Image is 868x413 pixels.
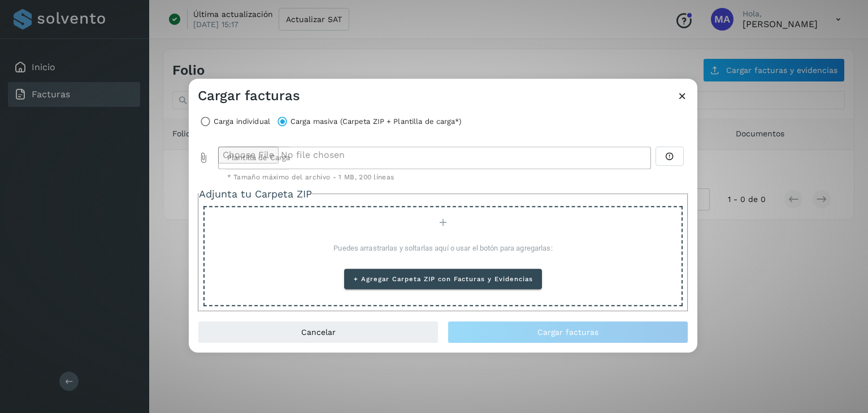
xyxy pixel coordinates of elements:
[227,174,643,180] div: * Tamaño máximo del archivo - 1 MB, 200 líneas
[199,188,312,200] span: Adjunta tu Carpeta ZIP
[198,321,439,343] button: Cancelar
[198,88,300,104] h3: Cargar facturas
[344,269,542,289] button: + Agregar Carpeta ZIP con Facturas y Evidencias
[198,152,209,164] i: Plantilla de Carga prepended action
[537,328,598,336] span: Cargar facturas
[333,244,552,252] span: Puedes arrastrarlas y soltarlas aquí o usar el botón para agregarlas:
[214,114,270,130] label: Carga individual
[290,114,462,130] label: Carga masiva (Carpeta ZIP + Plantilla de carga*)
[353,275,533,283] span: + Agregar Carpeta ZIP con Facturas y Evidencias
[448,321,688,343] button: Cargar facturas
[301,328,336,336] span: Cancelar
